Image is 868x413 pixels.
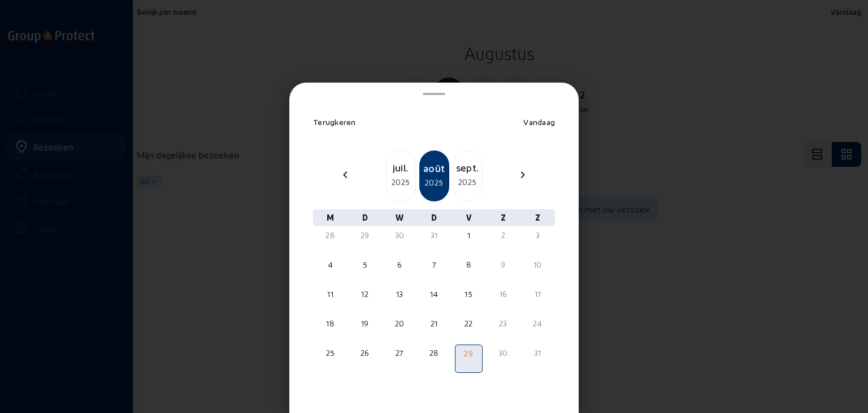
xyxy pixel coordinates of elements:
[338,168,352,182] mat-icon: chevron_left
[318,347,343,359] div: 25
[318,289,343,300] div: 11
[523,117,555,127] span: Vandaag
[525,347,550,359] div: 31
[352,347,377,359] div: 26
[491,230,516,241] div: 2
[318,318,343,329] div: 18
[352,230,377,241] div: 29
[453,160,482,175] div: sept.
[348,209,382,226] div: D
[520,209,555,226] div: Z
[318,230,343,241] div: 28
[313,117,356,127] span: Terugkeren
[421,259,446,270] div: 7
[457,348,481,359] div: 29
[421,318,446,329] div: 21
[352,318,377,329] div: 19
[421,289,446,300] div: 14
[456,230,481,241] div: 1
[456,318,481,329] div: 22
[491,289,516,300] div: 16
[486,209,520,226] div: Z
[525,259,550,270] div: 10
[352,289,377,300] div: 12
[313,209,348,226] div: M
[387,175,415,189] div: 2025
[387,347,412,359] div: 27
[387,160,415,175] div: juil.
[491,318,516,329] div: 23
[452,209,486,226] div: V
[318,259,343,270] div: 4
[456,259,481,270] div: 8
[387,318,412,329] div: 20
[352,259,377,270] div: 5
[491,347,516,359] div: 30
[525,318,550,329] div: 24
[491,259,516,270] div: 9
[421,347,446,359] div: 28
[420,160,448,176] div: août
[387,259,412,270] div: 6
[420,176,448,190] div: 2025
[416,209,451,226] div: D
[387,289,412,300] div: 13
[453,175,482,189] div: 2025
[387,230,412,241] div: 30
[421,230,446,241] div: 31
[525,230,550,241] div: 3
[382,209,416,226] div: W
[456,289,481,300] div: 15
[525,289,550,300] div: 17
[516,168,530,182] mat-icon: chevron_right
